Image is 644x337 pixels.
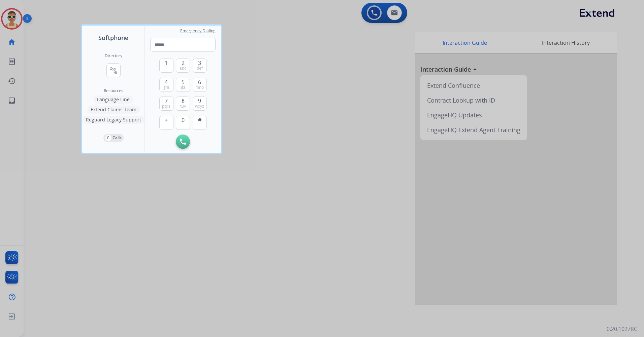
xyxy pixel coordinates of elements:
button: Reguard Legacy Support [83,116,144,124]
span: 5 [182,78,185,86]
span: ghi [163,85,169,90]
button: 0 [176,116,190,130]
button: Extend Claims Team [87,106,140,114]
span: tuv [180,104,186,109]
button: 8tuv [176,97,190,111]
mat-icon: connect_without_contact [109,66,118,74]
button: 1 [159,59,173,73]
span: jkl [181,85,185,90]
span: + [165,116,168,124]
button: # [193,116,207,130]
span: def [197,66,203,71]
span: mno [195,85,204,90]
span: 9 [198,97,201,105]
span: abc [180,66,186,71]
button: 9wxyz [193,97,207,111]
span: # [198,116,201,124]
button: + [159,116,173,130]
span: 7 [165,97,168,105]
span: 3 [198,59,201,67]
span: 8 [182,97,185,105]
span: Softphone [98,33,128,42]
span: 2 [182,59,185,67]
button: 7pqrs [159,97,173,111]
span: 0 [182,116,185,124]
h2: Directory [105,53,122,59]
span: Resources [104,88,123,93]
span: 6 [198,78,201,86]
button: 0Calls [103,134,124,142]
p: Calls [112,135,122,141]
span: 1 [165,59,168,67]
button: Language Line [94,96,133,104]
span: Emergency Dialing [180,28,216,34]
p: 0 [105,135,111,141]
button: 2abc [176,59,190,73]
span: 4 [165,78,168,86]
button: 3def [193,59,207,73]
img: call-button [180,139,186,145]
button: 6mno [193,78,207,92]
span: wxyz [195,104,204,109]
p: 0.20.1027RC [607,325,637,333]
span: pqrs [162,104,170,109]
button: 5jkl [176,78,190,92]
button: 4ghi [159,78,173,92]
